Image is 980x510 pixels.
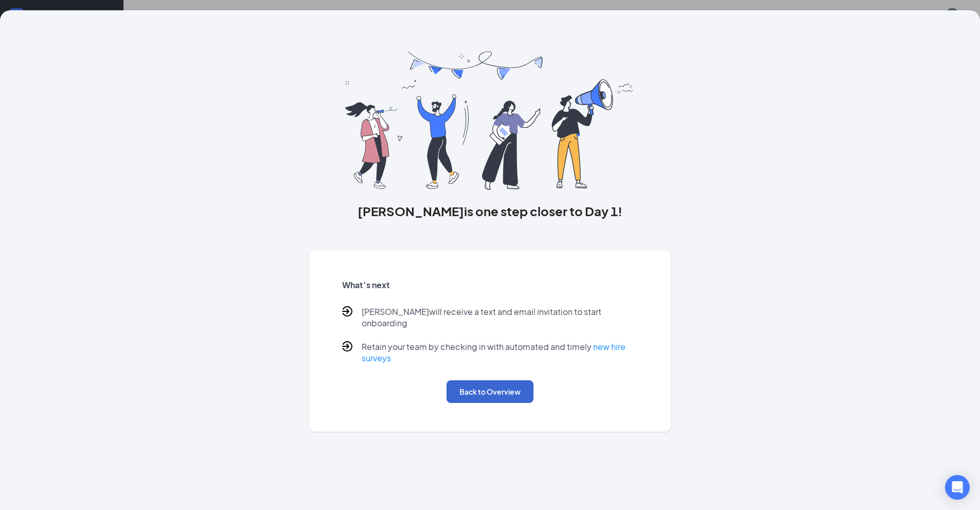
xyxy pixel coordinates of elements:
[362,341,638,364] p: Retain your team by checking in with automated and timely
[309,202,671,220] h3: [PERSON_NAME] is one step closer to Day 1!
[447,380,533,403] button: Back to Overview
[945,475,970,500] div: Open Intercom Messenger
[345,51,635,190] img: you are all set
[362,341,626,363] a: new hire surveys
[362,306,638,329] p: [PERSON_NAME] will receive a text and email invitation to start onboarding
[342,279,638,291] h5: What’s next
